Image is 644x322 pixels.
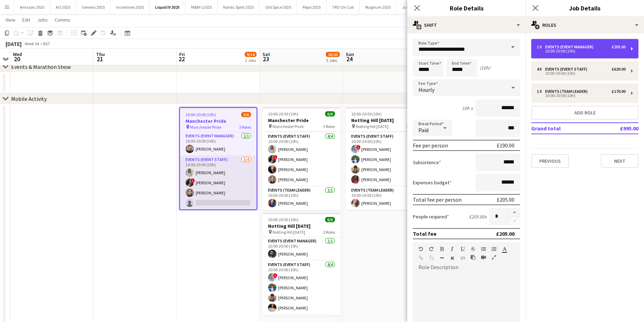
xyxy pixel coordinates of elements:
span: 21 [95,55,105,63]
h3: Manchester Pride [180,118,257,124]
div: Mobile Activity [11,95,47,102]
div: 10:00-20:00 (10h) [537,49,626,53]
div: 3 Jobs [326,58,339,63]
h3: Manchester Pride [262,117,340,123]
button: Unordered List [481,246,486,252]
span: 6/6 [325,111,335,116]
span: 3 Roles [406,124,418,129]
div: Total fee per person [413,196,462,203]
button: Italic [450,246,455,252]
div: £205.00 [612,45,626,49]
div: 10:00-20:00 (10h)6/6Notting Hill [DATE] Notting Hill [DATE]3 RolesEvents (Event Manager)1/110:00-... [262,213,340,316]
h3: Notting Hill [DATE] [346,117,424,123]
div: (10h) [480,65,490,71]
span: ! [273,155,277,159]
td: Grand total [531,123,597,134]
button: Horizontal Line [439,255,444,261]
button: Just Eat 2025 [396,0,431,14]
button: Insert video [481,255,486,260]
div: Roles [526,17,644,33]
span: Jobs [37,17,48,23]
app-card-role: Events (Event Staff)4/410:00-20:00 (10h)![PERSON_NAME][PERSON_NAME][PERSON_NAME][PERSON_NAME] [262,261,340,315]
span: Comms [55,17,70,23]
button: Fullscreen [492,255,496,260]
span: 23 [261,55,270,63]
div: Fee per person [413,142,448,149]
span: Manchester Pride [273,124,304,129]
button: Undo [418,246,423,252]
span: ! [356,145,361,149]
label: Subsistence [413,159,441,166]
div: Total fee [413,230,437,237]
a: Jobs [34,15,50,24]
div: £190.00 [497,142,515,149]
div: Events (Event Manager) [545,45,596,49]
div: £620.00 [612,67,626,72]
app-job-card: 10:00-20:00 (10h)5/6Manchester Pride Manchester Pride3 RolesEvents (Event Manager)1/110:00-20:00 ... [179,107,257,210]
span: 24 [345,55,354,63]
div: 10h x [462,105,473,111]
div: Shift [407,17,526,33]
span: Paid [418,127,429,134]
div: 1 x [537,45,545,49]
div: 1 x [537,89,545,94]
span: 10:00-20:00 (10h) [268,111,298,116]
span: 22 [178,55,185,63]
span: Edit [22,17,30,23]
button: Redo [429,246,434,252]
button: M&M's 2025 [186,0,218,14]
div: Events & Marathon Show [11,63,71,70]
button: Pepsi 2025 [297,0,327,14]
span: Fri [179,51,185,57]
button: Nordic Spirit 2025 [218,0,260,14]
span: 16/20 [326,52,340,57]
span: 5/6 [241,112,251,117]
app-card-role: Events (Team Leader)1/110:00-20:00 (10h)[PERSON_NAME] [262,186,340,210]
div: 2 Jobs [245,58,256,63]
div: £170.00 [612,89,626,94]
button: Clear Formatting [450,255,455,261]
button: Next [601,154,638,168]
span: Sun [346,51,354,57]
app-job-card: 10:00-20:00 (10h)6/6Notting Hill [DATE] Notting Hill [DATE]3 RolesEvents (Event Manager)1/110:00-... [346,107,424,210]
span: Hourly [418,86,434,93]
button: Liquid IV 2025 [150,0,186,14]
div: 10:00-20:00 (10h) [537,94,626,97]
span: 6/6 [325,217,335,222]
button: Genesis 2025 [76,0,111,14]
a: Edit [19,15,33,24]
span: 3 Roles [239,124,251,130]
span: Thu [96,51,105,57]
div: £205.00 x [469,214,487,220]
button: Old Spice 2025 [260,0,297,14]
button: Incentives 2025 [111,0,150,14]
span: 9/14 [245,52,257,57]
app-job-card: 10:00-20:00 (10h)6/6Manchester Pride Manchester Pride3 RolesEvents (Event Manager)1/110:00-20:00 ... [262,107,340,210]
button: Add role [531,106,638,120]
h3: Role Details [407,3,526,13]
span: View [6,17,15,23]
span: ! [191,178,195,183]
span: Sat [262,51,270,57]
div: £205.00 [497,196,515,203]
div: 10:00-20:00 (10h) [537,72,626,75]
button: Paste as plain text [471,255,476,260]
span: Notting Hill [DATE] [273,230,305,235]
button: Underline [460,246,465,252]
div: Events (Event Staff) [545,67,590,72]
span: ! [273,273,277,277]
button: Ordered List [492,246,496,252]
div: BST [43,41,50,46]
button: Previous [531,154,569,168]
app-card-role: Events (Team Leader)1/110:00-20:00 (10h)[PERSON_NAME] [346,186,424,210]
a: View [3,15,18,24]
span: 20 [12,55,22,63]
td: £995.00 [597,123,638,134]
label: Expenses budget [413,179,451,186]
button: HTML Code [460,255,465,261]
button: Strikethrough [471,246,476,252]
label: People required [413,214,449,220]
